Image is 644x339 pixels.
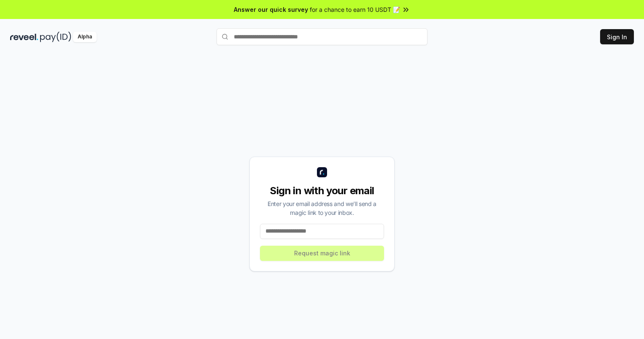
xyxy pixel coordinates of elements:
div: Sign in with your email [260,184,384,198]
span: for a chance to earn 10 USDT 📝 [310,5,400,14]
img: pay_id [40,32,71,42]
img: reveel_dark [10,32,38,42]
img: logo_small [317,167,327,177]
button: Sign In [600,29,634,44]
div: Enter your email address and we’ll send a magic link to your inbox. [260,199,384,217]
span: Answer our quick survey [234,5,308,14]
div: Alpha [73,32,97,42]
